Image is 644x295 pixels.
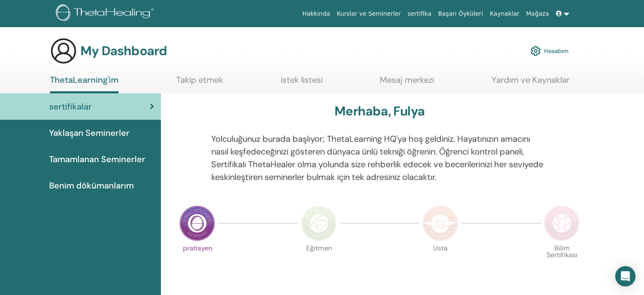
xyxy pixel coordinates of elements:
h3: My Dashboard [80,43,167,59]
a: Kurslar ve Seminerler [333,6,404,22]
a: Yardım ve Kaynaklar [492,75,569,91]
a: Takip etmek [176,75,223,91]
img: cog.svg [531,44,541,58]
span: Yaklaşan Seminerler [49,126,130,139]
img: Certificate of Science [544,205,580,241]
img: logo.png [56,4,157,23]
a: Kaynaklar [486,6,523,22]
a: Hakkında [299,6,334,22]
span: sertifikalar [49,100,92,113]
a: Hesabım [531,42,569,60]
a: sertifika [404,6,434,22]
a: Başarı Öyküleri [435,6,486,22]
span: Tamamlanan Seminerler [49,153,145,166]
p: Eğitmen [301,245,337,281]
a: Mesaj merkezi [380,75,434,91]
div: Open Intercom Messenger [615,266,636,287]
a: Mağaza [522,6,552,22]
p: pratisyen [180,245,215,281]
img: Instructor [301,205,337,241]
p: Yolculuğunuz burada başlıyor; ThetaLearning HQ'ya hoş geldiniz. Hayatınızın amacını nasıl keşfede... [211,132,548,183]
a: ThetaLearning'im [50,75,119,93]
a: istek listesi [281,75,323,91]
img: Master [423,205,458,241]
p: Usta [423,245,458,281]
h3: Merhaba, Fulya [334,104,425,119]
img: generic-user-icon.jpg [50,37,77,65]
img: Practitioner [180,205,215,241]
span: Benim dökümanlarım [49,179,134,192]
p: Bilim Sertifikası [544,245,580,281]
